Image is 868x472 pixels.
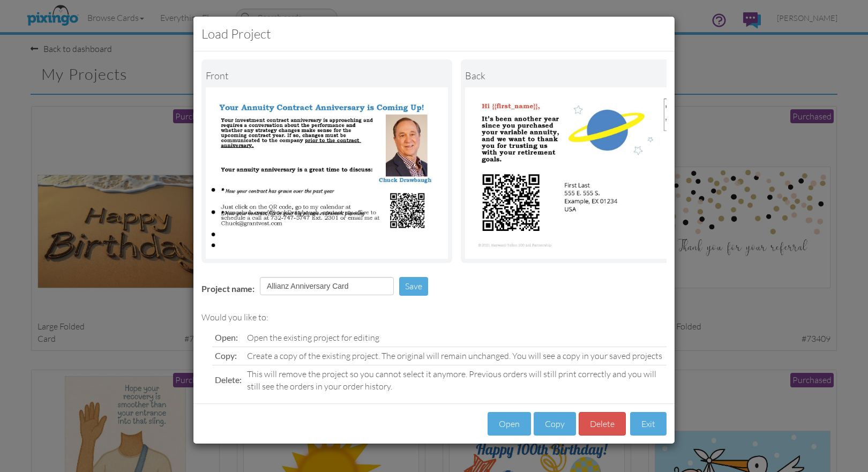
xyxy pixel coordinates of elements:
td: This will remove the project so you cannot select it anymore. Previous orders will still print co... [244,365,667,395]
span: Copy: [215,350,237,361]
span: Delete: [215,374,242,385]
td: Create a copy of the existing project. The original will remain unchanged. You will see a copy in... [244,347,667,365]
div: Would you like to: [201,311,667,324]
div: back [465,64,707,87]
td: Open the existing project for editing [244,329,667,347]
h3: Load Project [201,25,667,43]
img: Landscape Image [206,87,448,259]
button: Delete [579,412,626,436]
span: Open: [215,332,238,342]
button: Open [488,412,531,436]
button: Exit [630,412,667,436]
button: Copy [534,412,576,436]
button: Save [399,277,428,296]
img: Portrait Image [465,87,707,259]
div: Front [206,64,448,87]
input: Enter project name [260,277,394,295]
label: Project name: [201,283,255,295]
